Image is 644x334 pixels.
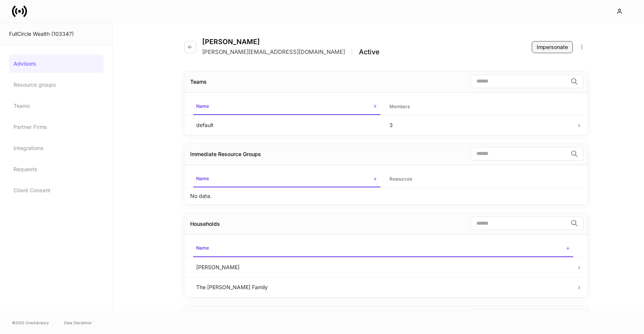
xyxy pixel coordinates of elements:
span: Resources [386,172,574,187]
td: 3 [383,115,577,135]
a: Advisors [9,55,104,73]
div: FullCircle Wealth (103347) [9,30,104,38]
button: Impersonate [532,41,573,53]
div: Teams [190,78,207,86]
td: default [190,115,383,135]
h6: Name [196,103,209,110]
p: Active [359,47,380,57]
span: © 2025 OneAdvisory [12,320,49,326]
h6: Members [389,103,410,110]
div: Impersonate [537,43,568,51]
a: Resource groups [9,76,104,94]
td: The [PERSON_NAME] Family [190,277,576,297]
h4: [PERSON_NAME] [202,38,380,46]
a: Requests [9,160,104,178]
div: Households [190,220,220,228]
p: No data. [190,192,212,200]
h6: Resources [389,175,412,182]
span: Name [193,99,380,115]
div: Immediate Resource Groups [190,150,261,158]
a: Integrations [9,139,104,157]
a: Data Disclaimer [64,320,92,326]
a: Teams [9,97,104,115]
span: Name [193,171,380,187]
p: [PERSON_NAME][EMAIL_ADDRESS][DOMAIN_NAME] [202,48,345,56]
h6: Name [196,244,209,251]
a: Partner Firms [9,118,104,136]
span: Name [193,241,573,257]
span: Members [386,99,574,115]
a: Client Consent [9,181,104,199]
h6: Name [196,175,209,182]
td: [PERSON_NAME] [190,257,576,277]
p: | [351,48,353,56]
